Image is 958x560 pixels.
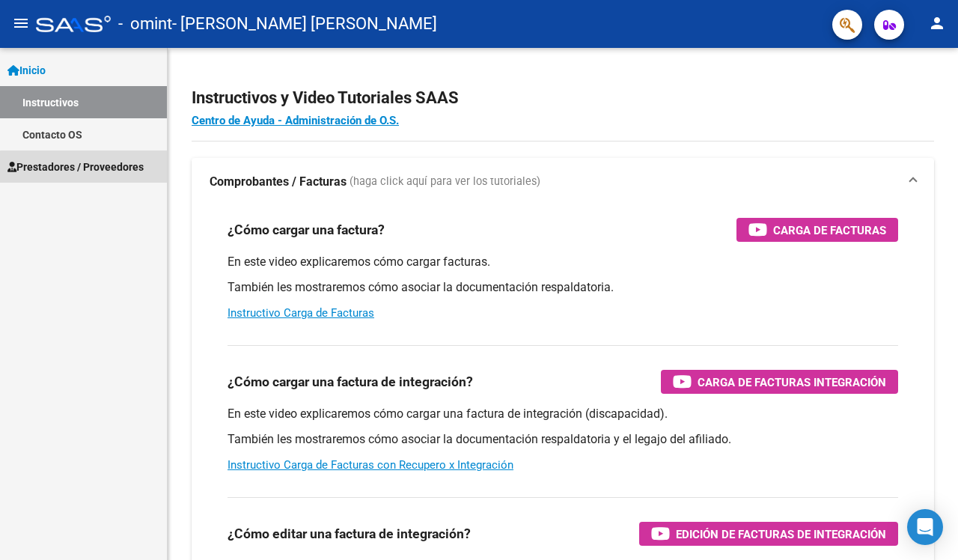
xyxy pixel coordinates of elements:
span: - omint [118,7,172,40]
p: También les mostraremos cómo asociar la documentación respaldatoria y el legajo del afiliado. [228,431,898,448]
mat-icon: menu [12,14,30,32]
a: Instructivo Carga de Facturas [228,306,374,320]
span: Carga de Facturas Integración [698,373,886,392]
h3: ¿Cómo cargar una factura? [228,219,385,240]
span: Edición de Facturas de integración [676,525,886,544]
h2: Instructivos y Video Tutoriales SAAS [192,84,934,112]
mat-icon: person [928,14,946,32]
div: Open Intercom Messenger [907,509,943,545]
span: Prestadores / Proveedores [7,159,144,175]
button: Edición de Facturas de integración [639,522,898,546]
strong: Comprobantes / Facturas [210,174,347,190]
p: En este video explicaremos cómo cargar una factura de integración (discapacidad). [228,406,898,422]
button: Carga de Facturas [736,218,898,242]
span: - [PERSON_NAME] [PERSON_NAME] [172,7,437,40]
span: (haga click aquí para ver los tutoriales) [350,174,540,190]
h3: ¿Cómo cargar una factura de integración? [228,371,473,392]
button: Carga de Facturas Integración [661,370,898,394]
a: Instructivo Carga de Facturas con Recupero x Integración [228,458,513,472]
p: También les mostraremos cómo asociar la documentación respaldatoria. [228,279,898,296]
mat-expansion-panel-header: Comprobantes / Facturas (haga click aquí para ver los tutoriales) [192,158,934,206]
h3: ¿Cómo editar una factura de integración? [228,523,471,544]
p: En este video explicaremos cómo cargar facturas. [228,254,898,270]
span: Inicio [7,62,46,79]
span: Carga de Facturas [773,221,886,240]
a: Centro de Ayuda - Administración de O.S. [192,114,399,127]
